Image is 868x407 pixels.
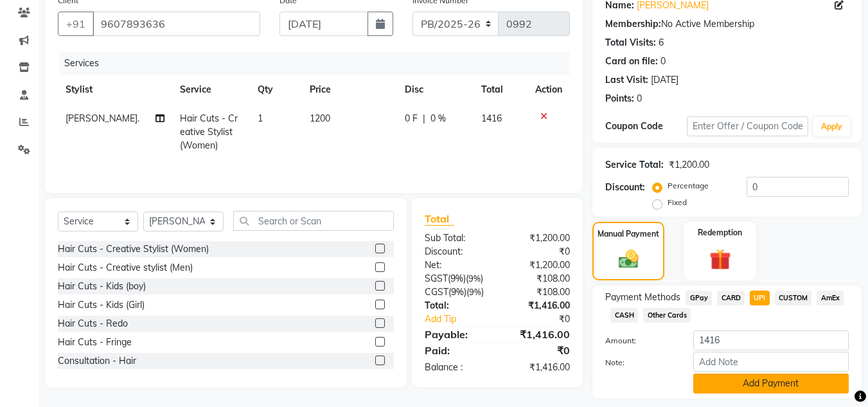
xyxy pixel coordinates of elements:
[425,286,466,298] span: CGST(9%)
[660,55,666,68] div: 0
[58,354,136,368] div: Consultation - Hair
[415,258,497,272] div: Net:
[693,330,849,350] input: Amount
[474,75,528,104] th: Total
[703,246,738,273] img: _gift.svg
[817,291,844,305] span: AmEx
[58,261,193,275] div: Hair Cuts - Creative stylist (Men)
[497,327,580,342] div: ₹1,416.00
[180,113,238,151] span: Hair Cuts - Creative Stylist (Women)
[58,298,145,312] div: Hair Cuts - Kids (Girl)
[686,291,712,305] span: GPay
[469,287,481,297] span: 9%
[405,112,418,125] span: 0 F
[605,291,680,304] span: Payment Methods
[605,17,849,31] div: No Active Membership
[258,113,263,124] span: 1
[415,272,497,285] div: ( )
[58,336,132,349] div: Hair Cuts - Fringe
[497,361,580,374] div: ₹1,416.00
[605,92,634,105] div: Points:
[430,112,446,125] span: 0 %
[58,75,172,104] th: Stylist
[415,343,497,358] div: Paid:
[66,113,139,124] span: [PERSON_NAME].
[415,312,511,326] a: Add Tip
[481,113,502,124] span: 1416
[497,343,580,358] div: ₹0
[605,158,664,172] div: Service Total:
[596,335,683,347] label: Amount:
[468,273,481,284] span: 9%
[605,73,648,87] div: Last Visit:
[612,248,645,271] img: _cash.svg
[93,12,260,36] input: Search by Name/Mobile/Email/Code
[415,299,497,312] div: Total:
[425,273,466,284] span: SGST(9%)
[415,231,497,245] div: Sub Total:
[250,75,302,104] th: Qty
[598,228,659,240] label: Manual Payment
[302,75,397,104] th: Price
[605,120,686,133] div: Coupon Code
[750,291,770,305] span: UPI
[610,308,638,323] span: CASH
[58,242,209,256] div: Hair Cuts - Creative Stylist (Women)
[668,197,687,208] label: Fixed
[172,75,251,104] th: Service
[605,17,661,31] div: Membership:
[693,352,849,372] input: Add Note
[605,55,658,68] div: Card on file:
[415,327,497,342] div: Payable:
[698,227,742,239] label: Redemption
[415,245,497,258] div: Discount:
[397,75,474,104] th: Disc
[717,291,745,305] span: CARD
[423,112,425,125] span: |
[415,285,497,299] div: ( )
[425,212,454,226] span: Total
[775,291,812,305] span: CUSTOM
[497,299,580,312] div: ₹1,416.00
[497,245,580,258] div: ₹0
[58,280,146,293] div: Hair Cuts - Kids (boy)
[310,113,330,124] span: 1200
[605,36,656,50] div: Total Visits:
[596,357,683,368] label: Note:
[497,285,580,299] div: ₹108.00
[233,211,394,231] input: Search or Scan
[497,231,580,245] div: ₹1,200.00
[58,12,94,36] button: +91
[651,73,678,87] div: [DATE]
[637,92,642,105] div: 0
[668,180,709,192] label: Percentage
[669,158,709,172] div: ₹1,200.00
[687,116,808,136] input: Enter Offer / Coupon Code
[527,75,570,104] th: Action
[58,317,128,330] div: Hair Cuts - Redo
[605,181,645,194] div: Discount:
[659,36,664,50] div: 6
[643,308,691,323] span: Other Cards
[511,312,580,326] div: ₹0
[693,374,849,393] button: Add Payment
[813,117,850,136] button: Apply
[497,258,580,272] div: ₹1,200.00
[497,272,580,285] div: ₹108.00
[59,51,580,75] div: Services
[415,361,497,374] div: Balance :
